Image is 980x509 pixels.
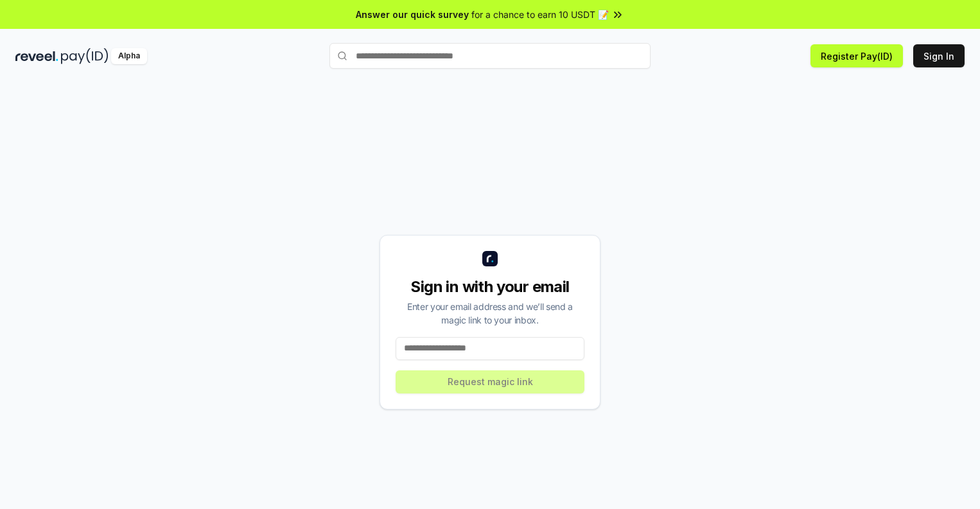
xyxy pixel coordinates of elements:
img: pay_id [61,48,109,64]
div: Enter your email address and we’ll send a magic link to your inbox. [396,300,584,327]
span: Answer our quick survey [356,8,469,21]
span: for a chance to earn 10 USDT 📝 [471,8,609,21]
img: reveel_dark [15,48,58,64]
button: Register Pay(ID) [810,44,903,67]
button: Sign In [913,44,965,67]
div: Sign in with your email [396,277,584,297]
img: logo_small [482,251,498,266]
div: Alpha [111,48,147,64]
